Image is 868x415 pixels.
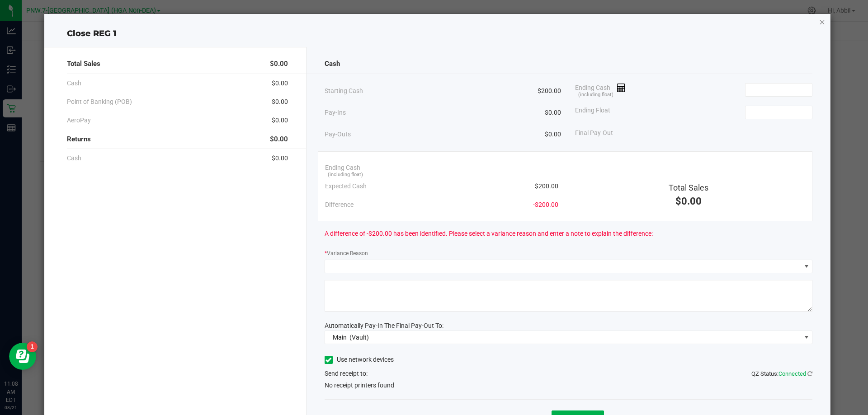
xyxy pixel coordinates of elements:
span: QZ Status: [751,370,812,377]
span: $0.00 [270,59,288,69]
div: Close REG 1 [44,28,831,40]
label: Use network devices [325,355,394,364]
span: Connected [778,370,806,377]
span: Pay-Outs [325,130,351,139]
span: $0.00 [272,97,288,107]
span: Ending Float [575,106,610,119]
span: No receipt printers found [325,381,394,390]
span: $0.00 [545,130,561,139]
iframe: Resource center unread badge [27,341,38,352]
span: Ending Cash [325,163,360,173]
span: Pay-Ins [325,108,346,117]
span: $0.00 [272,154,288,163]
span: (Vault) [349,334,369,341]
span: $0.00 [272,79,288,88]
span: Cash [67,79,81,88]
span: Send receipt to: [325,370,368,377]
span: (including float) [578,91,613,99]
span: Ending Cash [575,83,626,97]
span: Main [333,334,347,341]
span: A difference of -$200.00 has been identified. Please select a variance reason and enter a note to... [325,229,653,238]
span: Point of Banking (POB) [67,97,132,107]
iframe: Resource center [9,343,36,370]
span: AeroPay [67,116,91,125]
div: Returns [67,130,288,149]
span: Cash [325,59,340,69]
span: $200.00 [538,86,561,96]
span: Final Pay-Out [575,128,613,138]
span: Difference [325,200,354,210]
span: -$200.00 [533,200,558,210]
span: $0.00 [545,108,561,117]
span: $200.00 [535,182,558,191]
span: $0.00 [270,134,288,145]
label: Variance Reason [325,249,368,257]
span: Expected Cash [325,182,367,191]
span: Cash [67,154,81,163]
span: (including float) [328,171,363,179]
span: Total Sales [67,59,100,69]
span: Automatically Pay-In The Final Pay-Out To: [325,322,443,329]
span: Total Sales [669,183,708,192]
span: $0.00 [675,196,702,207]
span: Starting Cash [325,86,363,96]
span: $0.00 [272,116,288,125]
